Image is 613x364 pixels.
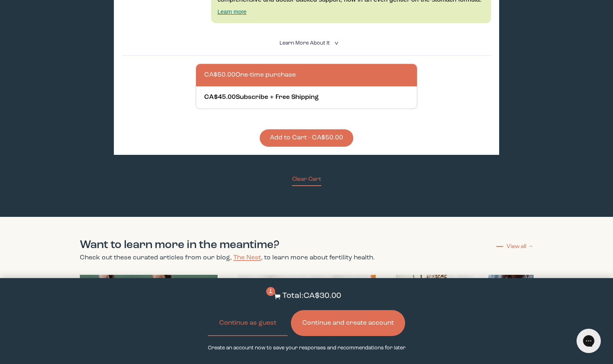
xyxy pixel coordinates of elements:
summary: Learn More About it < [280,39,334,47]
h2: Want to learn more in the meantime? [80,237,375,253]
p: Create an account now to save your responses and recommendations for later [208,344,406,352]
button: Continue as guest [208,310,288,336]
span: 1 [266,287,275,296]
a: View all → [496,242,534,251]
iframe: Gorgias live chat messenger [572,326,605,356]
button: Clear Cart [292,175,321,186]
a: Learn more [218,9,247,15]
span: Learn More About it [280,41,330,46]
p: Total: CA$30.00 [282,290,341,302]
i: < [332,41,340,45]
button: Continue and create account [291,310,405,336]
button: Add to Cart - CA$50.00 [260,129,353,147]
a: The Nest [233,255,261,261]
p: Check out these curated articles from our blog, , to learn more about fertility health. [80,253,375,263]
